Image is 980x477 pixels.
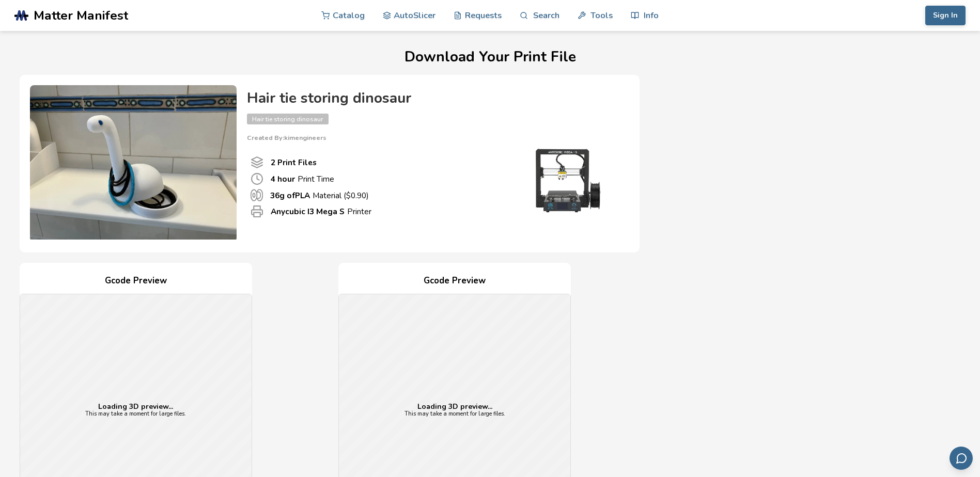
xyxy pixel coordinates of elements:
[516,141,619,219] img: Printer
[270,190,369,201] p: Material ($ 0.90 )
[405,403,505,411] p: Loading 3D preview...
[20,49,960,65] h1: Download Your Print File
[247,90,619,106] h4: Hair tie storing dinosaur
[925,6,966,25] button: Sign In
[251,172,263,185] span: Print Time
[271,206,345,217] b: Anycubic I3 Mega S
[85,411,186,418] p: This may take a moment for large files.
[271,173,334,184] p: Print Time
[271,173,295,184] b: 4 hour
[247,134,619,141] p: Created By: kimengineers
[405,411,505,418] p: This may take a moment for large files.
[85,403,186,411] p: Loading 3D preview...
[34,8,128,23] span: Matter Manifest
[271,157,317,168] b: 2 Print Files
[338,273,571,289] h4: Gcode Preview
[30,85,237,240] img: Product
[251,189,263,201] span: Material Used
[247,114,329,124] span: Hair tie storing dinosaur
[271,206,371,217] p: Printer
[950,447,973,470] button: Send feedback via email
[251,156,263,169] span: Number Of Print files
[270,190,310,201] b: 36 g of PLA
[251,205,263,218] span: Printer
[20,273,252,289] h4: Gcode Preview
